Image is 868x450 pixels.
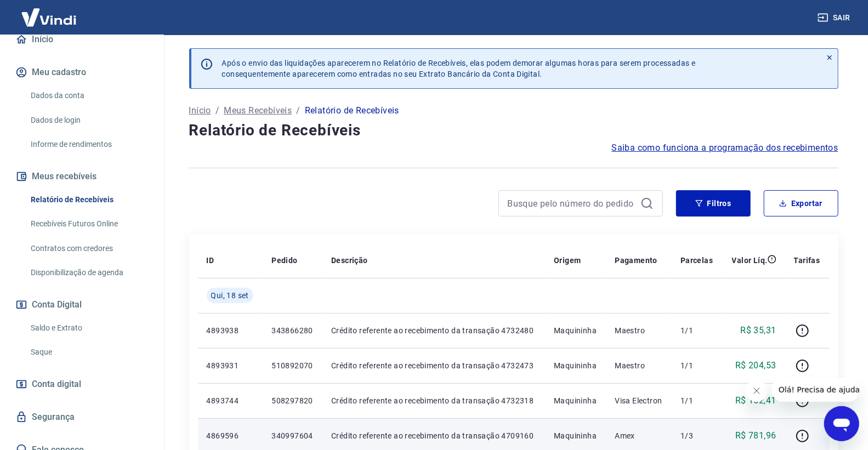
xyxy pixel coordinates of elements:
p: Maquininha [554,325,597,336]
p: Relatório de Recebíveis [305,104,399,117]
p: 508297820 [271,395,314,406]
p: Após o envio das liquidações aparecerem no Relatório de Recebíveis, elas podem demorar algumas ho... [222,58,696,79]
p: ID [207,255,214,266]
p: Maestro [615,325,663,336]
p: 1/1 [680,360,713,371]
p: R$ 35,31 [740,324,776,337]
img: Vindi [13,1,84,34]
p: R$ 204,53 [735,359,776,372]
a: Disponibilização de agenda [26,261,151,284]
a: Meus Recebíveis [224,104,292,117]
p: Crédito referente ao recebimento da transação 4709160 [331,430,536,441]
p: Valor Líq. [732,255,768,266]
p: Origem [554,255,581,266]
a: Relatório de Recebíveis [26,189,151,211]
button: Exportar [764,190,838,217]
p: 340997604 [271,430,314,441]
p: 4869596 [207,430,254,441]
span: Olá! Precisa de ajuda? [7,8,92,16]
button: Filtros [676,190,751,217]
p: 1/3 [680,430,713,441]
a: Início [189,104,211,117]
p: Parcelas [680,255,713,266]
p: Maquininha [554,430,597,441]
a: Saiba como funciona a programação dos recebimentos [612,141,838,155]
button: Meus recebíveis [13,164,151,189]
p: Visa Electron [615,395,663,406]
span: Conta digital [32,377,81,392]
p: Amex [615,430,663,441]
a: Início [13,27,151,52]
iframe: Fechar mensagem [746,380,768,402]
p: R$ 152,41 [735,394,776,407]
iframe: Botão para abrir a janela de mensagens [824,406,859,441]
p: Crédito referente ao recebimento da transação 4732473 [331,360,536,371]
a: Saldo e Extrato [26,317,151,339]
button: Sair [815,8,855,28]
p: Pedido [271,255,297,266]
span: Qui, 18 set [211,290,249,301]
a: Dados de login [26,109,151,132]
p: 4893744 [207,395,254,406]
button: Conta Digital [13,293,151,317]
a: Informe de rendimentos [26,133,151,156]
p: Crédito referente ao recebimento da transação 4732480 [331,325,536,336]
a: Saque [26,341,151,363]
p: Maestro [615,360,663,371]
p: Pagamento [615,255,657,266]
h4: Relatório de Recebíveis [189,119,838,141]
p: Maquininha [554,360,597,371]
a: Recebíveis Futuros Online [26,213,151,235]
a: Segurança [13,405,151,429]
p: Crédito referente ao recebimento da transação 4732318 [331,395,536,406]
button: Meu cadastro [13,60,151,84]
p: 343866280 [271,325,314,336]
p: / [215,104,219,117]
iframe: Mensagem da empresa [772,378,859,402]
p: 4893931 [207,360,254,371]
p: 510892070 [271,360,314,371]
p: R$ 781,96 [735,429,776,442]
p: 4893938 [207,325,254,336]
a: Contratos com credores [26,237,151,260]
a: Dados da conta [26,84,151,107]
p: Tarifas [794,255,820,266]
p: 1/1 [680,395,713,406]
p: 1/1 [680,325,713,336]
a: Conta digital [13,372,151,396]
p: / [296,104,300,117]
input: Busque pelo número do pedido [508,195,636,212]
p: Maquininha [554,395,597,406]
p: Descrição [331,255,368,266]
